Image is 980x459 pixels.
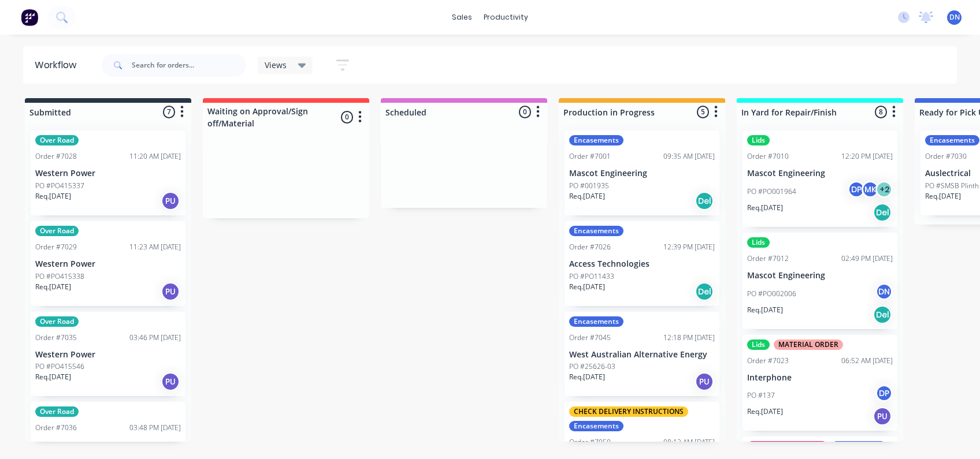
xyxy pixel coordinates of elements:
[747,441,827,451] div: DRAWING ATTACHED
[743,130,897,227] div: LidsOrder #701012:20 PM [DATE]Mascot EngineeringPO #PO001964DPMK+2Req.[DATE]Del
[35,242,77,252] div: Order #7029
[569,372,605,382] p: Req. [DATE]
[569,271,614,282] p: PO #PO11433
[848,181,865,198] div: DP
[569,259,715,269] p: Access Technologies
[569,350,715,360] p: West Australian Alternative Energy
[265,59,287,71] span: Views
[35,135,79,145] div: Over Road
[747,356,789,366] div: Order #7023
[569,151,611,162] div: Order #7001
[747,373,893,383] p: Interphone
[35,226,79,236] div: Over Road
[569,282,605,292] p: Req. [DATE]
[875,283,893,300] div: DN
[873,305,892,324] div: Del
[161,282,180,301] div: PU
[747,390,775,401] p: PO #137
[35,151,77,162] div: Order #7028
[565,221,719,306] div: EncasementsOrder #702612:39 PM [DATE]Access TechnologiesPO #PO11433Req.[DATE]Del
[35,440,181,450] p: Western Power
[862,181,879,198] div: MK
[747,271,893,281] p: Mascot Engineering
[747,253,789,264] div: Order #7012
[747,169,893,178] p: Mascot Engineering
[21,9,38,26] img: Factory
[774,339,843,350] div: MATERIAL ORDER
[875,181,893,198] div: + 2
[747,406,783,417] p: Req. [DATE]
[31,221,185,306] div: Over RoadOrder #702911:23 AM [DATE]Western PowerPO #PO415338Req.[DATE]PU
[35,361,84,372] p: PO #PO415546
[569,437,611,447] div: Order #7050
[569,191,605,201] p: Req. [DATE]
[31,312,185,397] div: Over RoadOrder #703503:46 PM [DATE]Western PowerPO #PO415546Req.[DATE]PU
[925,191,961,201] p: Req. [DATE]
[747,237,770,248] div: Lids
[132,54,246,77] input: Search for orders...
[747,305,783,315] p: Req. [DATE]
[663,242,715,252] div: 12:39 PM [DATE]
[129,242,181,252] div: 11:23 AM [DATE]
[569,169,715,178] p: Mascot Engineering
[841,253,893,264] div: 02:49 PM [DATE]
[747,203,783,213] p: Req. [DATE]
[565,130,719,215] div: EncasementsOrder #700109:35 AM [DATE]Mascot EngineeringPO #001935Req.[DATE]Del
[569,361,615,372] p: PO #25626-03
[569,316,623,327] div: Encasements
[35,350,181,360] p: Western Power
[925,151,967,162] div: Order #7030
[569,242,611,252] div: Order #7026
[873,407,892,426] div: PU
[35,58,82,72] div: Workflow
[129,423,181,433] div: 03:48 PM [DATE]
[841,151,893,162] div: 12:20 PM [DATE]
[743,233,897,329] div: LidsOrder #701202:49 PM [DATE]Mascot EngineeringPO #PO002006DNReq.[DATE]Del
[747,186,796,197] p: PO #PO001964
[35,259,181,269] p: Western Power
[569,421,623,431] div: Encasements
[747,135,770,145] div: Lids
[35,333,77,343] div: Order #7035
[569,226,623,236] div: Encasements
[569,181,609,191] p: PO #001935
[925,181,979,191] p: PO #SMSB Plinth
[35,271,84,282] p: PO #PO415338
[875,385,893,402] div: DP
[129,333,181,343] div: 03:46 PM [DATE]
[873,203,892,222] div: Del
[35,181,84,191] p: PO #PO415337
[565,312,719,397] div: EncasementsOrder #704512:18 PM [DATE]West Australian Alternative EnergyPO #25626-03Req.[DATE]PU
[747,339,770,350] div: Lids
[569,135,623,145] div: Encasements
[747,289,796,299] p: PO #PO002006
[949,12,960,23] span: DN
[35,282,71,292] p: Req. [DATE]
[478,9,534,26] div: productivity
[925,135,979,145] div: Encasements
[569,406,688,417] div: CHECK DELIVERY INSTRUCTIONS
[35,372,71,382] p: Req. [DATE]
[129,151,181,162] div: 11:20 AM [DATE]
[446,9,478,26] div: sales
[161,372,180,391] div: PU
[695,282,714,301] div: Del
[747,151,789,162] div: Order #7010
[663,151,715,162] div: 09:35 AM [DATE]
[831,441,886,451] div: Encasements
[663,437,715,447] div: 08:12 AM [DATE]
[35,191,71,201] p: Req. [DATE]
[35,406,79,417] div: Over Road
[569,333,611,343] div: Order #7045
[695,372,714,391] div: PU
[161,192,180,210] div: PU
[35,169,181,178] p: Western Power
[35,316,79,327] div: Over Road
[743,335,897,431] div: LidsMATERIAL ORDEROrder #702306:52 AM [DATE]InterphonePO #137DPReq.[DATE]PU
[663,333,715,343] div: 12:18 PM [DATE]
[31,130,185,215] div: Over RoadOrder #702811:20 AM [DATE]Western PowerPO #PO415337Req.[DATE]PU
[695,192,714,210] div: Del
[35,423,77,433] div: Order #7036
[841,356,893,366] div: 06:52 AM [DATE]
